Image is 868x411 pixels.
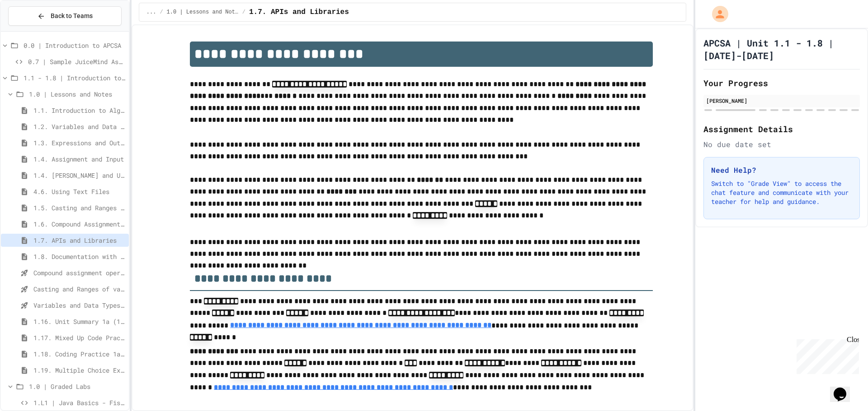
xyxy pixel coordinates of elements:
button: Back to Teams [8,6,122,26]
iframe: chat widget [793,336,859,374]
span: 1.19. Multiple Choice Exercises for Unit 1a (1.1-1.6) [33,365,125,375]
h2: Assignment Details [703,123,860,135]
span: 1.3. Expressions and Output [New] [33,138,125,148]
span: 1.5. Casting and Ranges of Values [33,203,125,212]
span: 1.1. Introduction to Algorithms, Programming, and Compilers [33,106,125,115]
h2: Your Progress [703,77,860,89]
span: 1.4. [PERSON_NAME] and User Input [33,171,125,180]
div: Chat with us now!Close [4,4,62,57]
span: / [160,9,163,16]
span: 1.17. Mixed Up Code Practice 1.1-1.6 [33,333,125,342]
span: 1.0 | Lessons and Notes [167,9,239,16]
span: 1.L1 | Java Basics - Fish Lab [33,398,125,407]
div: [PERSON_NAME] [706,97,857,105]
span: 1.1 - 1.8 | Introduction to Java [24,73,125,83]
span: 1.16. Unit Summary 1a (1.1-1.6) [33,317,125,326]
span: / [242,9,245,16]
h1: APCSA | Unit 1.1 - 1.8 | [DATE]-[DATE] [703,37,860,62]
span: 0.7 | Sample JuiceMind Assignment - [GEOGRAPHIC_DATA] [28,57,125,66]
h3: Need Help? [711,165,852,175]
span: ... [146,9,156,16]
span: 4.6. Using Text Files [33,187,125,196]
span: 1.7. APIs and Libraries [33,236,125,245]
span: Variables and Data Types - Quiz [33,300,125,310]
div: No due date set [703,139,860,150]
span: 1.0 | Graded Labs [29,382,125,391]
span: 0.0 | Introduction to APCSA [24,41,125,50]
span: 1.6. Compound Assignment Operators [33,219,125,229]
span: 1.18. Coding Practice 1a (1.1-1.6) [33,349,125,359]
iframe: chat widget [830,375,859,402]
div: My Account [703,4,731,24]
span: Casting and Ranges of variables - Quiz [33,284,125,294]
span: 1.8. Documentation with Comments and Preconditions [33,252,125,261]
span: 1.0 | Lessons and Notes [29,89,125,99]
span: 1.2. Variables and Data Types [33,122,125,131]
span: 1.4. Assignment and Input [33,154,125,164]
span: Compound assignment operators - Quiz [33,268,125,277]
p: Switch to "Grade View" to access the chat feature and communicate with your teacher for help and ... [711,179,852,206]
span: 1.7. APIs and Libraries [249,7,349,18]
span: Back to Teams [51,11,93,21]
